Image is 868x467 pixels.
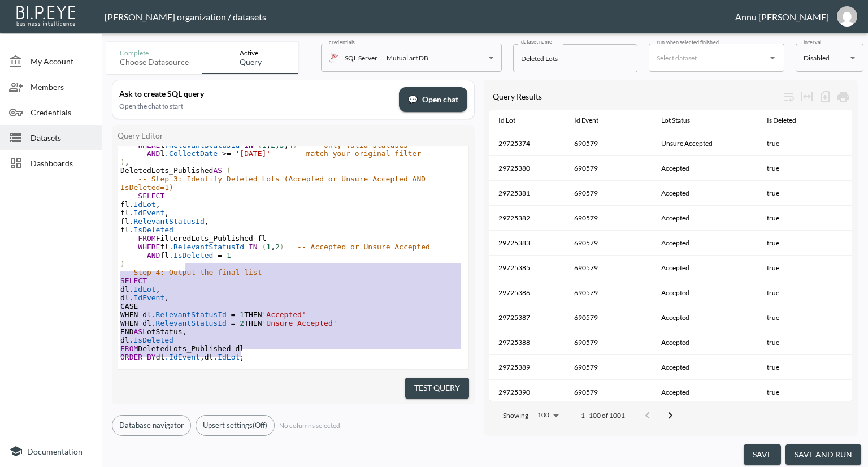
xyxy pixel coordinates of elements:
span: WHERE [138,243,160,251]
span: , [164,209,169,217]
span: ( [227,166,231,175]
th: 29725389 [489,355,565,380]
span: , [156,200,160,209]
span: DeletedLots_Published dl [120,344,244,353]
span: fl [120,200,160,209]
div: 100 [533,408,563,422]
button: Database navigator [112,415,191,436]
button: Open [765,50,780,66]
span: dl dl [120,353,244,361]
span: No columns selected [279,421,340,430]
span: .RelevantStatusId [151,319,227,327]
span: ) [280,243,284,251]
span: >= [222,149,231,158]
label: credentials [329,38,355,46]
th: Accepted [652,231,758,256]
span: l [120,149,421,158]
span: WHEN dl THEN [120,310,306,319]
th: 690579 [565,280,652,305]
label: interval [804,38,822,46]
span: .IdLot [213,353,240,361]
th: true [758,355,852,380]
label: run when selected finished [657,38,719,46]
button: Upsert settings(Off) [196,415,275,436]
span: 1 [227,251,231,260]
th: 690579 [565,256,652,280]
img: mssql icon [329,53,339,63]
span: .IsDeleted [129,226,173,234]
th: 29725390 [489,380,565,405]
span: = [231,310,236,319]
span: dl [120,336,173,344]
span: WHEN dl THEN [120,319,337,327]
div: Print [834,88,852,106]
span: , [183,327,187,336]
th: true [758,380,852,405]
div: Query Editor [118,131,469,140]
th: true [758,131,852,156]
span: .IsDeleted [169,251,213,260]
span: .RelevantStatusId [129,217,205,226]
span: SELECT [138,192,164,200]
span: Lot Status [661,114,705,127]
span: AS [213,166,222,175]
span: ) [120,158,125,166]
div: Disabled [804,51,845,64]
th: true [758,181,852,206]
span: .IdEvent [164,353,200,361]
div: Id Lot [498,114,515,127]
th: Accepted [652,280,758,305]
div: Query Results [493,92,780,101]
th: Accepted [652,380,758,405]
span: .IdLot [129,200,156,209]
span: AND [147,251,160,260]
div: Is Deleted [767,114,796,127]
span: -- match your original filter [293,149,421,158]
span: IN [249,243,258,251]
div: Open the chat to start [119,102,392,110]
th: Accepted [652,305,758,330]
span: -- Accepted or Unsure Accepted [297,243,430,251]
th: 29725385 [489,256,565,280]
th: Accepted [652,355,758,380]
button: save and run [785,444,861,465]
span: BY [147,353,156,361]
span: ( [262,243,266,251]
span: FilteredLots_Published fl [120,234,266,243]
div: Toggle table layout between fixed and auto (default: auto) [798,88,816,106]
span: ) [120,260,125,268]
th: Accepted [652,330,758,355]
span: dl [120,285,160,293]
span: Members [31,81,93,93]
div: Number of rows selected for download: 1001 [816,88,834,106]
span: 'Unsure Accepted' [262,319,337,327]
span: fl [120,226,173,234]
div: Id Event [574,114,598,127]
span: .IdEvent [129,293,165,302]
th: 690579 [565,355,652,380]
th: 690579 [565,305,652,330]
span: .RelevantStatusId [151,310,227,319]
span: , [156,285,160,293]
th: Accepted [652,206,758,231]
span: fl [120,243,430,251]
th: 690579 [565,330,652,355]
p: SQL Server [345,51,377,64]
button: chatOpen chat [399,87,467,113]
span: ORDER [120,353,142,361]
th: Accepted [652,156,758,181]
th: 29725381 [489,181,565,206]
th: true [758,280,852,305]
span: Id Lot [498,114,530,127]
span: , [271,243,275,251]
p: 1–100 of 1001 [581,410,625,420]
div: Ask to create SQL query [119,89,392,98]
span: .IdLot [129,285,156,293]
th: true [758,305,852,330]
div: [PERSON_NAME] organization / datasets [105,11,735,22]
span: AND [147,149,160,158]
button: Test Query [405,378,469,399]
span: , [125,158,129,166]
span: .RelevantStatusId [169,243,244,251]
th: 690579 [565,131,652,156]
